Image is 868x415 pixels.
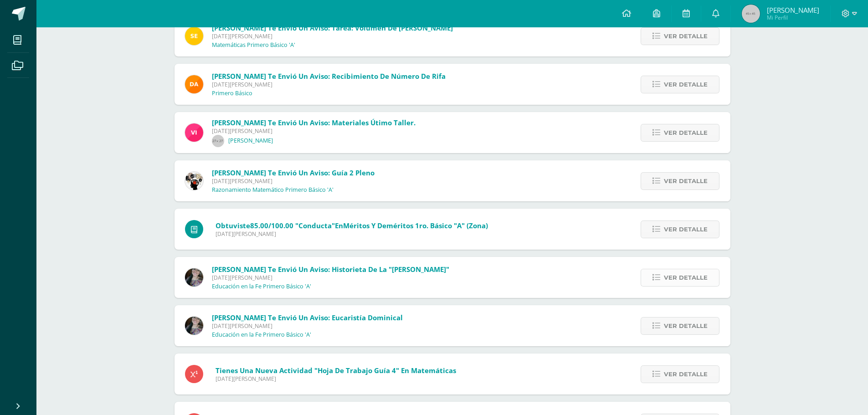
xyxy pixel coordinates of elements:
span: Tienes una nueva actividad "Hoja de trabajo Guía 4" En Matemáticas [216,366,456,375]
img: 03c2987289e60ca238394da5f82a525a.png [185,27,203,45]
p: Primero Básico [212,90,252,97]
span: [DATE][PERSON_NAME] [216,375,456,383]
span: Mi Perfil [767,14,819,21]
span: [PERSON_NAME] te envió un aviso: Guía 2 Pleno [212,168,375,177]
span: [PERSON_NAME] te envió un aviso: Recibimiento de número de rifa [212,72,446,81]
p: Matemáticas Primero Básico 'A' [212,41,295,49]
span: [PERSON_NAME] te envió un aviso: Materiales útimo taller. [212,118,416,127]
p: Educación en la Fe Primero Básico 'A' [212,331,311,338]
img: 8322e32a4062cfa8b237c59eedf4f548.png [185,268,203,287]
span: [DATE][PERSON_NAME] [212,32,453,40]
img: 8322e32a4062cfa8b237c59eedf4f548.png [185,317,203,335]
span: [DATE][PERSON_NAME] [212,274,449,282]
span: [DATE][PERSON_NAME] [212,81,446,88]
span: Ver detalle [664,318,708,334]
span: [PERSON_NAME] te envió un aviso: Historieta de la "[PERSON_NAME]" [212,265,449,274]
span: Ver detalle [664,269,708,286]
span: Ver detalle [664,221,708,238]
span: [PERSON_NAME] te envió un aviso: Tarea: Volumen de [PERSON_NAME] [212,23,453,32]
img: 27x27 [212,135,224,147]
span: [DATE][PERSON_NAME] [212,322,403,330]
span: "Conducta" [295,221,335,230]
span: Ver detalle [664,173,708,190]
p: Razonamiento Matemático Primero Básico 'A' [212,186,334,194]
p: Educación en la Fe Primero Básico 'A' [212,283,311,290]
span: Méritos y Deméritos 1ro. Básico "A" (Zona) [343,221,488,230]
span: Ver detalle [664,124,708,141]
span: Ver detalle [664,366,708,383]
span: Obtuviste en [216,221,488,230]
span: [PERSON_NAME] [767,5,819,15]
p: [PERSON_NAME] [228,137,273,144]
img: bd6d0aa147d20350c4821b7c643124fa.png [185,123,203,142]
span: [PERSON_NAME] te envió un aviso: Eucaristía Dominical [212,313,403,322]
span: Ver detalle [664,28,708,45]
img: d172b984f1f79fc296de0e0b277dc562.png [185,172,203,190]
img: f9d34ca01e392badc01b6cd8c48cabbd.png [185,75,203,93]
img: 45x45 [742,5,760,23]
span: Ver detalle [664,76,708,93]
span: 85.00/100.00 [250,221,293,230]
span: [DATE][PERSON_NAME] [212,177,375,185]
span: [DATE][PERSON_NAME] [216,230,488,238]
span: [DATE][PERSON_NAME] [212,127,416,135]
